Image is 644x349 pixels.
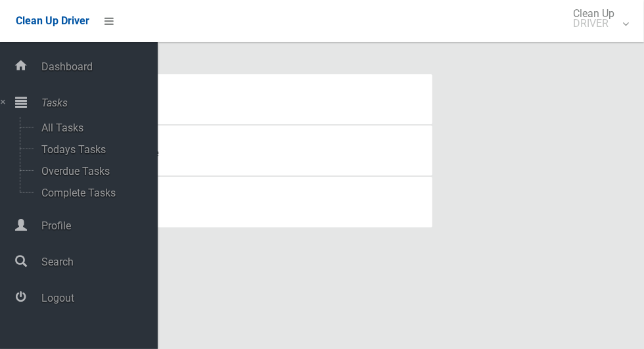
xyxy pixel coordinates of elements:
span: Clean Up [566,9,628,28]
span: Clean Up Driver [16,14,89,27]
span: Logout [37,292,158,304]
small: DRIVER [573,18,614,28]
span: Dashboard [37,60,158,73]
a: Clean Up Driver [16,11,89,31]
span: All Tasks [37,122,147,134]
span: Tasks [37,97,158,109]
span: Profile [37,220,158,232]
span: Search [37,256,158,268]
span: Todays Tasks [37,143,147,156]
span: Complete Tasks [37,187,147,199]
span: Overdue Tasks [37,165,147,177]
